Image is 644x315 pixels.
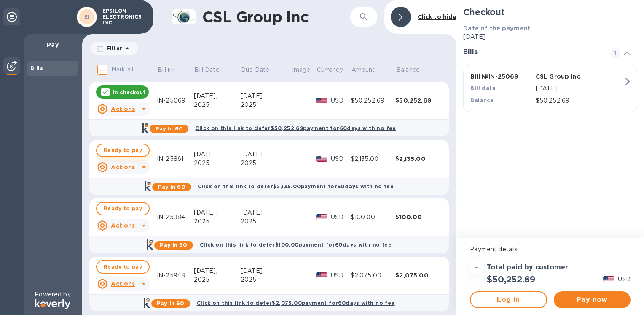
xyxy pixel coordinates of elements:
p: USD [331,213,351,222]
u: Actions [111,106,135,112]
div: $50,252.69 [351,96,396,105]
b: Pay in 60 [157,300,184,307]
div: [DATE], [241,266,292,275]
div: 2025 [241,275,292,284]
p: Filter [103,45,122,52]
p: Image [292,65,311,74]
button: Ready to pay [96,260,150,274]
div: $2,135.00 [351,155,396,163]
div: [DATE], [194,208,241,217]
span: 1 [610,48,620,58]
p: Payment details [470,245,631,254]
span: Ready to pay [104,204,142,214]
div: [DATE], [194,150,241,159]
p: Bill № IN-25069 [470,72,532,81]
p: USD [331,96,351,105]
div: 2025 [194,100,241,109]
span: Amount [352,65,386,74]
span: Ready to pay [104,145,142,155]
p: [DATE] [463,33,637,41]
p: EPSILON ELECTRONICS INC. [102,8,145,26]
span: Balance [396,65,431,74]
p: Currency [317,65,343,74]
div: $100.00 [395,213,440,221]
div: [DATE], [241,150,292,159]
img: USD [316,214,327,220]
p: USD [331,155,351,163]
div: 2025 [241,159,292,168]
button: Ready to pay [96,202,150,215]
h2: $50,252.69 [487,274,535,285]
img: Logo [35,299,70,309]
span: Ready to pay [104,262,142,272]
button: Ready to pay [96,144,150,157]
div: [DATE], [194,266,241,275]
p: $50,252.69 [536,96,623,105]
p: Due Date [241,65,269,74]
p: [DATE] [536,84,623,93]
div: $2,075.00 [395,271,440,280]
div: $50,252.69 [395,96,440,105]
p: In checkout [113,89,145,96]
p: Powered by [35,290,70,299]
div: 2025 [194,159,241,168]
div: IN-25861 [157,155,194,163]
div: $100.00 [351,213,396,222]
u: Actions [111,222,135,229]
h2: Checkout [463,7,637,17]
b: Click on this link to defer $2,075.00 payment for 60 days with no fee [197,300,395,306]
img: USD [316,98,327,103]
p: USD [618,275,631,284]
b: Balance [470,97,494,103]
p: USD [331,271,351,280]
u: Actions [111,164,135,171]
p: Bill № [158,65,175,74]
div: [DATE], [194,92,241,100]
div: IN-25069 [157,96,194,105]
div: 2025 [241,217,292,226]
button: Bill №IN-25069CSL Group IncBill date[DATE]Balance$50,252.69 [463,65,637,112]
h3: Total paid by customer [487,263,568,272]
b: Date of the payment [463,25,530,32]
b: Bills [30,65,43,71]
img: USD [316,156,327,162]
div: [DATE], [241,92,292,100]
span: Due Date [241,65,280,74]
div: $2,075.00 [351,271,396,280]
button: Log in [470,291,547,308]
b: Click on this link to defer $100.00 payment for 60 days with no fee [200,242,392,248]
h1: CSL Group Inc [202,8,350,26]
b: Click to hide [418,14,457,20]
b: Pay in 60 [160,242,187,248]
p: Mark all [111,65,133,74]
b: Click on this link to defer $2,135.00 payment for 60 days with no fee [198,183,394,190]
p: CSL Group Inc [536,72,597,81]
p: Balance [396,65,420,74]
p: Pay [30,41,75,49]
b: Click on this link to defer $50,252.69 payment for 60 days with no fee [195,125,396,131]
div: = [470,261,483,274]
div: [DATE], [241,208,292,217]
div: IN-25948 [157,271,194,280]
img: USD [603,276,614,282]
div: 2025 [194,217,241,226]
img: USD [316,272,327,278]
h3: Bills [463,48,600,56]
div: 2025 [194,275,241,284]
button: Pay now [554,291,631,308]
b: Bill date [470,85,496,91]
span: Bill Date [194,65,230,74]
u: Actions [111,280,135,287]
span: Log in [478,295,539,305]
span: Bill № [158,65,186,74]
div: $2,135.00 [395,155,440,163]
div: 2025 [241,100,292,109]
div: IN-25984 [157,213,194,222]
p: Amount [352,65,375,74]
b: Pay in 60 [158,184,185,190]
b: Pay in 60 [156,125,183,132]
span: Pay now [561,295,624,305]
p: Bill Date [194,65,219,74]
